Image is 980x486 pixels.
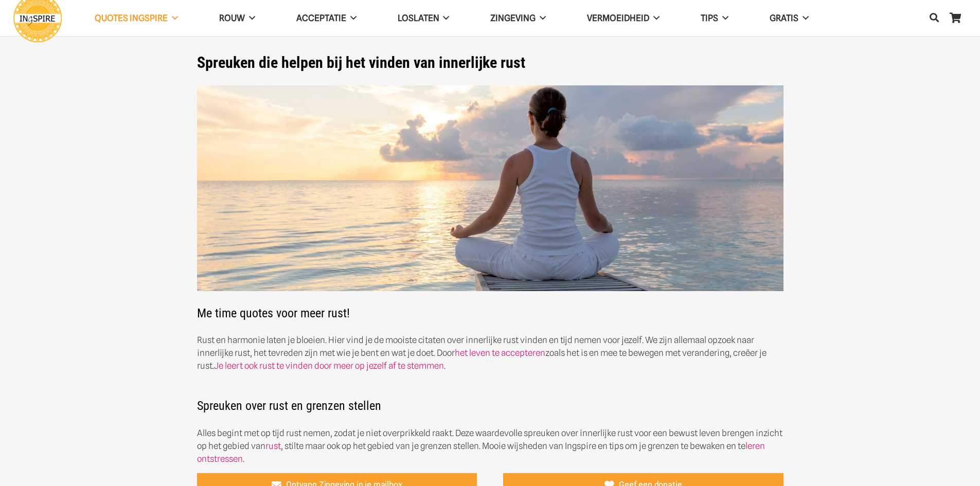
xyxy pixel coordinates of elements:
[470,5,566,31] a: Zingeving
[219,13,245,23] span: ROUW
[680,5,749,31] a: TIPS
[276,5,377,31] a: Acceptatie
[197,85,783,292] img: Innerlijke rust spreuken van ingspire voor balans en geluk
[95,13,168,23] span: QUOTES INGSPIRE
[749,5,829,31] a: GRATIS
[587,13,649,23] span: VERMOEIDHEID
[197,427,783,465] p: Alles begint met op tijd rust nemen, zodat je niet overprikkeld raakt. Deze waardevolle spreuken ...
[197,441,765,464] a: leren ontstressen
[377,5,470,31] a: Loslaten
[197,53,783,72] h1: Spreuken die helpen bij het vinden van innerlijke rust
[490,13,536,23] span: Zingeving
[924,6,945,30] a: Zoeken
[199,5,276,31] a: ROUW
[214,361,444,371] a: Je leert ook rust te vinden door meer op jezelf af te stemmen
[701,13,718,23] span: TIPS
[265,441,281,451] a: rust
[296,13,346,23] span: Acceptatie
[197,85,783,321] h2: Me time quotes voor meer rust!
[74,5,199,31] a: QUOTES INGSPIRE
[197,386,783,413] h2: Spreuken over rust en grenzen stellen
[770,13,798,23] span: GRATIS
[398,13,439,23] span: Loslaten
[455,348,545,358] a: het leven te accepteren
[197,334,783,372] p: Rust en harmonie laten je bloeien. Hier vind je de mooiste citaten over innerlijke rust vinden en...
[566,5,680,31] a: VERMOEIDHEID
